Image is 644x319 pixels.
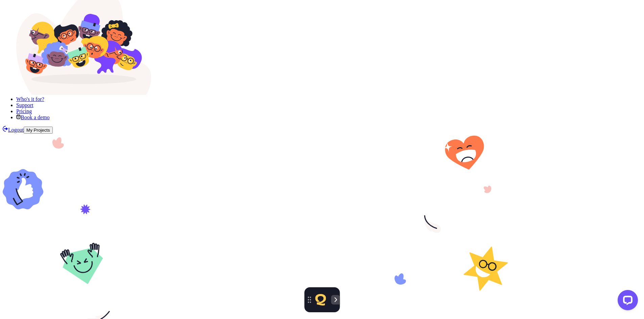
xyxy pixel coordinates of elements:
a: Book a demo [16,114,50,120]
a: My Projects [24,127,53,133]
a: Logout [3,127,24,133]
span: Logout [8,127,24,133]
a: Who's it for? [16,96,44,102]
a: Pricing [16,108,32,114]
iframe: LiveChat chat widget [612,287,641,316]
a: Support [16,102,33,108]
button: My Projects [24,127,53,134]
img: Book a QualityHive Demo [16,114,21,119]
